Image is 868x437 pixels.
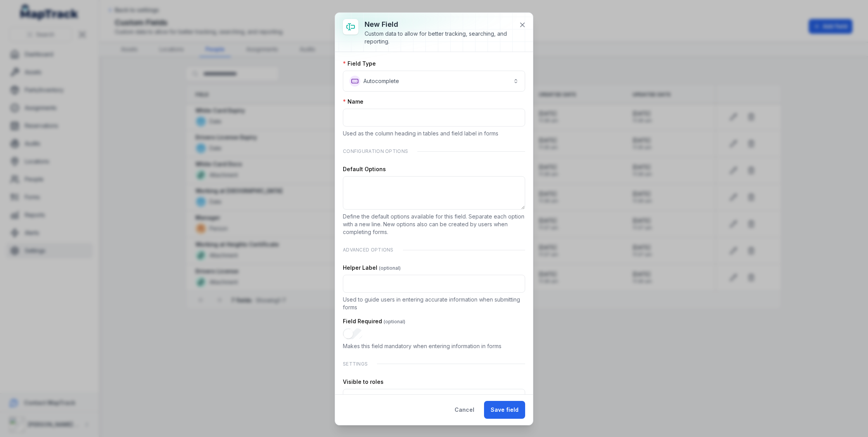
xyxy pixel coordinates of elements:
[343,356,525,372] div: Settings
[343,342,525,350] p: Makes this field mandatory when entering information in forms
[343,165,386,173] label: Default Options
[343,389,525,407] button: All Roles ( Default )
[343,109,525,127] input: :rpg:-form-item-label
[343,317,405,325] label: Field Required
[343,275,525,293] input: :rpi:-form-item-label
[343,296,525,311] p: Used to guide users in entering accurate information when submitting forms
[343,242,525,258] div: Advanced Options
[365,19,513,30] h3: New field
[484,401,525,419] button: Save field
[343,264,401,272] label: Helper Label
[343,98,363,106] label: Name
[343,328,363,339] input: :rpj:-form-item-label
[448,401,481,419] button: Cancel
[365,30,513,45] div: Custom data to allow for better tracking, searching, and reporting.
[343,213,525,236] p: Define the default options available for this field. Separate each option with a new line. New op...
[343,130,525,137] p: Used as the column heading in tables and field label in forms
[343,71,525,92] button: Autocomplete
[343,144,525,159] div: Configuration Options
[343,60,376,68] label: Field Type
[343,176,525,210] textarea: :rph:-form-item-label
[343,378,384,386] label: Visible to roles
